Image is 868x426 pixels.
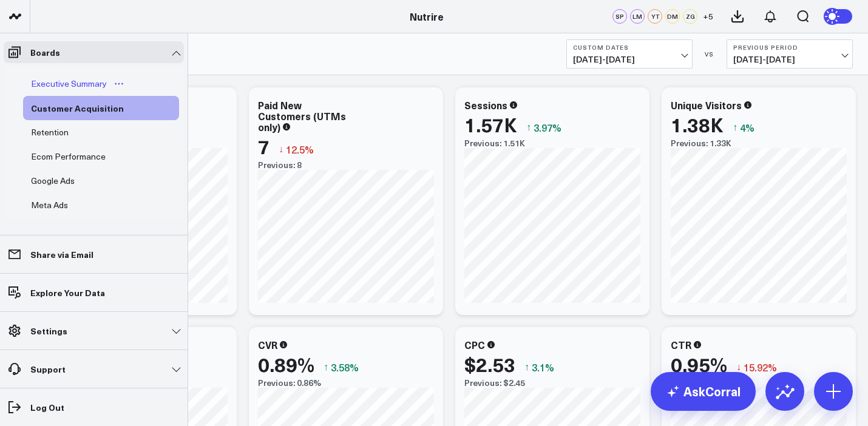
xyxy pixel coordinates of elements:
div: Retention [28,125,72,140]
div: 7 [258,135,270,157]
div: 1.57K [464,113,517,135]
span: 3.1% [532,360,554,374]
span: ↑ [526,120,531,135]
div: Paid New Customers (UTMs only) [258,98,346,134]
b: Previous Period [733,44,846,51]
p: Settings [30,326,67,336]
span: ↓ [279,141,283,157]
span: 4% [740,121,754,134]
span: [DATE] - [DATE] [733,55,846,64]
div: 0.89% [258,353,314,375]
a: Executive SummaryOpen board menu [23,72,133,96]
p: Boards [30,47,60,57]
div: CPC [464,338,485,351]
div: Previous: $2.45 [464,378,640,388]
div: CTR [671,338,691,351]
div: ZG [683,9,697,24]
span: [DATE] - [DATE] [573,55,686,64]
div: Sessions [464,98,507,112]
p: Log Out [30,402,64,412]
a: Google AdsOpen board menu [23,169,101,193]
div: 1.38K [671,113,724,135]
div: Ecom Performance [28,149,109,164]
div: Executive Summary [28,76,110,91]
a: Ecom PerformanceOpen board menu [23,144,132,169]
div: LM [630,9,645,24]
span: 12.5% [286,143,314,156]
button: Custom Dates[DATE]-[DATE] [566,39,693,69]
span: 15.92% [744,360,777,374]
div: SP [612,9,627,24]
div: $2.53 [464,353,515,375]
div: Customer Acquisition [28,101,127,115]
a: AskCorral [651,372,756,411]
span: 3.58% [331,360,359,374]
p: Share via Email [30,249,93,259]
div: Unique Visitors [671,98,742,112]
p: Explore Your Data [30,288,105,297]
span: + 5 [703,12,713,21]
button: Previous Period[DATE]-[DATE] [727,39,853,69]
div: 0.95% [671,353,727,375]
div: Previous: 0.86% [258,378,434,388]
div: Previous: 1.51K [464,138,640,148]
a: Meta AdsOpen board menu [23,193,94,217]
p: Support [30,364,66,374]
a: RetentionOpen board menu [23,120,95,144]
div: Meta Ads [28,198,71,212]
div: Google Ads [28,174,78,188]
a: Log Out [4,396,184,418]
button: +5 [700,9,715,24]
a: Platform ReportingOpen board menu [23,217,130,242]
span: 3.97% [534,121,561,134]
div: Previous: 1.33K [671,138,847,148]
b: Custom Dates [573,44,686,51]
div: VS [699,50,721,58]
span: ↓ [736,359,741,375]
button: Open board menu [110,79,128,89]
div: YT [648,9,662,24]
div: DM [665,9,680,24]
a: Nutrire [410,10,444,23]
span: ↑ [324,359,328,375]
a: Customer AcquisitionOpen board menu [23,96,150,120]
div: Previous: 8 [258,160,434,170]
div: CVR [258,338,277,351]
span: ↑ [733,120,737,135]
span: ↑ [524,359,529,375]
